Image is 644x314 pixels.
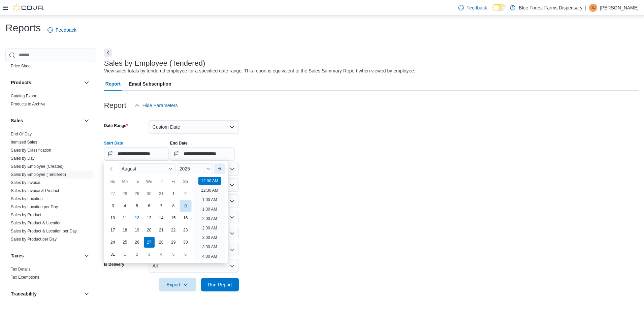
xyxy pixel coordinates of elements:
button: Next [104,49,112,57]
button: Hide Parameters [132,99,181,112]
div: day-13 [144,213,155,223]
div: day-8 [168,200,179,211]
li: 2:00 AM [199,215,220,223]
div: day-20 [144,225,155,235]
div: day-6 [180,249,191,260]
span: Sales by Product [11,212,41,218]
button: Custom Date [149,120,239,134]
div: day-17 [107,225,118,235]
span: Sales by Invoice & Product [11,188,59,193]
div: August, 2025 [107,188,192,260]
div: day-4 [120,200,130,211]
div: Su [107,176,118,187]
h3: Taxes [11,252,24,259]
label: Date Range [104,123,128,128]
a: Sales by Location [11,196,43,201]
div: Mo [120,176,130,187]
span: Sales by Location per Day [11,204,58,210]
div: day-21 [156,225,167,235]
h3: Products [11,79,31,86]
span: Feedback [56,27,76,33]
div: day-1 [120,249,130,260]
li: 1:00 AM [199,196,220,204]
button: Traceability [83,290,91,298]
input: Press the down key to open a popover containing a calendar. [170,147,235,161]
div: day-23 [180,225,191,235]
span: Hide Parameters [142,102,178,109]
div: day-30 [180,237,191,248]
ul: Time [194,177,225,260]
span: Report [105,77,121,91]
p: Blue Forest Farms Dispensary [519,4,582,12]
div: day-2 [132,249,142,260]
div: day-28 [156,237,167,248]
div: View sales totals by tendered employee for a specified date range. This report is equivalent to t... [104,67,415,74]
span: Catalog Export [11,93,37,99]
div: day-7 [156,200,167,211]
div: day-2 [180,188,191,199]
div: day-19 [132,225,142,235]
a: Sales by Location per Day [11,205,58,209]
button: Products [83,78,91,87]
div: day-29 [132,188,142,199]
a: Sales by Product & Location [11,221,62,225]
h3: Sales [11,117,23,124]
button: Open list of options [229,182,235,188]
div: day-3 [144,249,155,260]
div: Sales [5,130,96,246]
button: Taxes [83,252,91,260]
span: Feedback [466,4,487,11]
a: Sales by Product & Location per Day [11,229,77,233]
div: Button. Open the month selector. August is currently selected. [119,163,175,174]
span: Run Report [208,281,232,288]
a: Tax Exemptions [11,275,39,280]
li: 12:00 AM [198,177,221,185]
div: Th [156,176,167,187]
div: day-1 [168,188,179,199]
div: day-27 [144,237,155,248]
a: Sales by Product per Day [11,237,57,242]
span: Sales by Day [11,156,35,161]
div: Taxes [5,265,96,284]
a: Sales by Employee (Tendered) [11,172,66,177]
span: Sales by Employee (Tendered) [11,172,66,177]
a: Sales by Classification [11,148,51,153]
a: Sales by Employee (Created) [11,164,64,169]
div: Button. Open the year selector. 2025 is currently selected. [177,163,213,174]
input: Dark Mode [492,4,507,11]
span: Price Sheet [11,63,32,69]
div: day-14 [156,213,167,223]
button: Traceability [11,290,81,297]
label: Is Delivery [104,262,124,267]
div: Sa [180,176,191,187]
li: 2:30 AM [199,224,220,232]
span: Sales by Employee (Created) [11,164,64,169]
div: day-9 [180,200,191,212]
button: Run Report [201,278,239,291]
div: Fr [168,176,179,187]
button: Open list of options [229,198,235,204]
a: Sales by Invoice [11,180,40,185]
button: Next month [214,163,225,174]
div: day-4 [156,249,167,260]
a: Tax Details [11,267,31,272]
a: Itemized Sales [11,140,37,145]
button: Sales [11,117,81,124]
div: day-27 [107,188,118,199]
a: End Of Day [11,132,32,136]
a: Feedback [45,23,79,37]
li: 3:00 AM [199,233,220,242]
span: JU [591,4,596,12]
div: Jennifer Untiedt [589,4,597,12]
button: All [149,259,239,273]
span: End Of Day [11,131,32,137]
li: 12:30 AM [198,186,221,194]
div: day-30 [144,188,155,199]
h3: Sales by Employee (Tendered) [104,59,205,67]
a: Sales by Invoice & Product [11,188,59,193]
img: Cova [13,4,44,11]
span: Tax Exemptions [11,275,39,280]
